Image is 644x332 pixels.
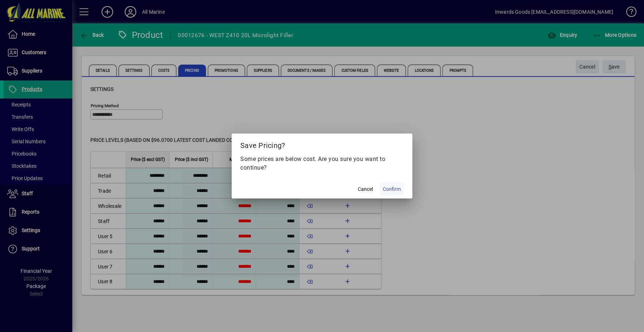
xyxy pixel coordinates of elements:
[232,134,412,154] h2: Save Pricing?
[358,185,373,193] span: Cancel
[240,155,404,172] p: Some prices are below cost. Are you sure you want to continue?
[380,183,404,196] button: Confirm
[383,185,401,193] span: Confirm
[354,183,377,196] button: Cancel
